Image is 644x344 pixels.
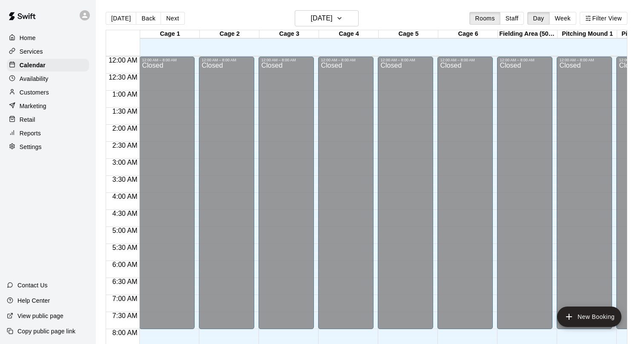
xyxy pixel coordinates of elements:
[17,327,75,335] p: Copy public page link
[559,62,609,332] div: Closed
[500,58,550,62] div: 12:00 AM – 8:00 AM
[7,86,89,99] a: Customers
[110,295,140,302] span: 7:00 AM
[110,142,140,149] span: 2:30 AM
[580,12,627,25] button: Filter View
[142,62,192,332] div: Closed
[110,91,140,98] span: 1:00 AM
[527,12,549,25] button: Day
[500,12,524,25] button: Staff
[7,100,89,112] a: Marketing
[20,75,49,83] p: Availability
[199,57,254,329] div: 12:00 AM – 8:00 AM: Closed
[259,57,314,329] div: 12:00 AM – 8:00 AM: Closed
[139,57,195,329] div: 12:00 AM – 8:00 AM: Closed
[110,278,140,285] span: 6:30 AM
[110,193,140,200] span: 4:00 AM
[440,58,490,62] div: 12:00 AM – 8:00 AM
[549,12,576,25] button: Week
[321,62,371,332] div: Closed
[140,30,200,38] div: Cage 1
[20,88,49,97] p: Customers
[440,62,490,332] div: Closed
[106,12,136,25] button: [DATE]
[110,125,140,132] span: 2:00 AM
[20,143,42,151] p: Settings
[295,10,359,26] button: [DATE]
[200,30,259,38] div: Cage 2
[7,72,89,85] a: Availability
[261,62,311,332] div: Closed
[321,58,371,62] div: 12:00 AM – 8:00 AM
[379,30,438,38] div: Cage 5
[110,210,140,217] span: 4:30 AM
[17,296,50,305] p: Help Center
[437,57,493,329] div: 12:00 AM – 8:00 AM: Closed
[110,108,140,115] span: 1:30 AM
[7,113,89,126] a: Retail
[17,281,48,290] p: Contact Us
[110,159,140,166] span: 3:00 AM
[20,129,41,138] p: Reports
[558,30,617,38] div: Pitching Mound 1
[310,12,332,24] h6: [DATE]
[136,12,161,25] button: Back
[259,30,319,38] div: Cage 3
[110,176,140,183] span: 3:30 AM
[7,140,89,153] a: Settings
[17,312,63,320] p: View public page
[110,244,140,251] span: 5:30 AM
[110,227,140,234] span: 5:00 AM
[20,61,46,69] p: Calendar
[7,59,89,72] a: Calendar
[201,58,252,62] div: 12:00 AM – 8:00 AM
[318,57,374,329] div: 12:00 AM – 8:00 AM: Closed
[557,57,612,329] div: 12:00 AM – 8:00 AM: Closed
[380,58,431,62] div: 12:00 AM – 8:00 AM
[20,102,46,110] p: Marketing
[7,127,89,140] a: Reports
[20,34,36,42] p: Home
[20,115,35,124] p: Retail
[106,57,140,64] span: 12:00 AM
[161,12,184,25] button: Next
[261,58,311,62] div: 12:00 AM – 8:00 AM
[378,57,433,329] div: 12:00 AM – 8:00 AM: Closed
[7,32,89,44] a: Home
[7,45,89,58] a: Services
[469,12,500,25] button: Rooms
[110,329,140,336] span: 8:00 AM
[319,30,379,38] div: Cage 4
[106,74,140,81] span: 12:30 AM
[557,307,621,327] button: add
[500,62,550,332] div: Closed
[438,30,498,38] div: Cage 6
[142,58,192,62] div: 12:00 AM – 8:00 AM
[498,30,558,38] div: Fielding Area (50x28 feet)
[497,57,552,329] div: 12:00 AM – 8:00 AM: Closed
[20,47,43,56] p: Services
[110,261,140,268] span: 6:00 AM
[380,62,431,332] div: Closed
[559,58,609,62] div: 12:00 AM – 8:00 AM
[110,312,140,319] span: 7:30 AM
[201,62,252,332] div: Closed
